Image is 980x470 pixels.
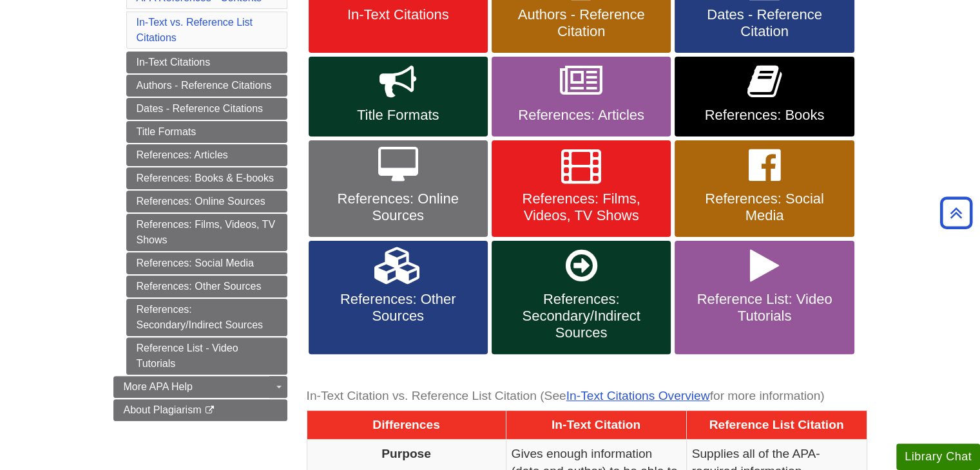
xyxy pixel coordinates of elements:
a: References: Other Sources [126,276,287,297]
a: References: Articles [492,57,671,136]
span: Reference List Citation [709,418,844,431]
span: In-Text Citations [318,6,478,23]
a: Title Formats [126,121,287,143]
a: Reference List: Video Tutorials [675,241,854,354]
p: Purpose [312,445,501,462]
span: Title Formats [318,107,478,124]
a: References: Secondary/Indirect Sources [126,299,287,336]
a: References: Films, Videos, TV Shows [492,140,671,237]
a: References: Secondary/Indirect Sources [492,241,671,354]
span: References: Online Sources [318,191,478,224]
a: References: Online Sources [309,140,488,237]
caption: In-Text Citation vs. Reference List Citation (See for more information) [307,382,867,411]
a: Dates - Reference Citations [126,98,287,120]
a: References: Articles [126,144,287,166]
a: Back to Top [936,204,977,221]
a: Authors - Reference Citations [126,75,287,97]
span: References: Books [684,107,844,124]
a: More APA Help [113,376,287,398]
a: Reference List - Video Tutorials [126,337,287,375]
span: References: Other Sources [318,291,478,324]
i: This link opens in a new window [204,406,215,415]
a: References: Social Media [675,140,854,237]
span: Dates - Reference Citation [684,6,844,40]
a: References: Books [675,57,854,136]
a: References: Social Media [126,252,287,274]
span: Authors - Reference Citation [501,6,661,40]
span: Differences [372,418,440,431]
span: About Plagiarism [124,404,202,415]
span: References: Social Media [684,191,844,224]
span: References: Films, Videos, TV Shows [501,191,661,224]
button: Library Chat [896,444,980,470]
a: References: Films, Videos, TV Shows [126,214,287,251]
span: References: Articles [501,107,661,124]
a: In-Text vs. Reference List Citations [137,17,253,43]
a: In-Text Citations Overview [566,389,710,402]
span: Reference List: Video Tutorials [684,291,844,324]
a: About Plagiarism [113,399,287,421]
a: References: Online Sources [126,191,287,212]
span: In-Text Citation [552,418,640,431]
a: References: Books & E-books [126,167,287,189]
a: Title Formats [309,57,488,136]
span: References: Secondary/Indirect Sources [501,291,661,341]
a: References: Other Sources [309,241,488,354]
span: More APA Help [124,381,193,392]
a: In-Text Citations [126,52,287,73]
